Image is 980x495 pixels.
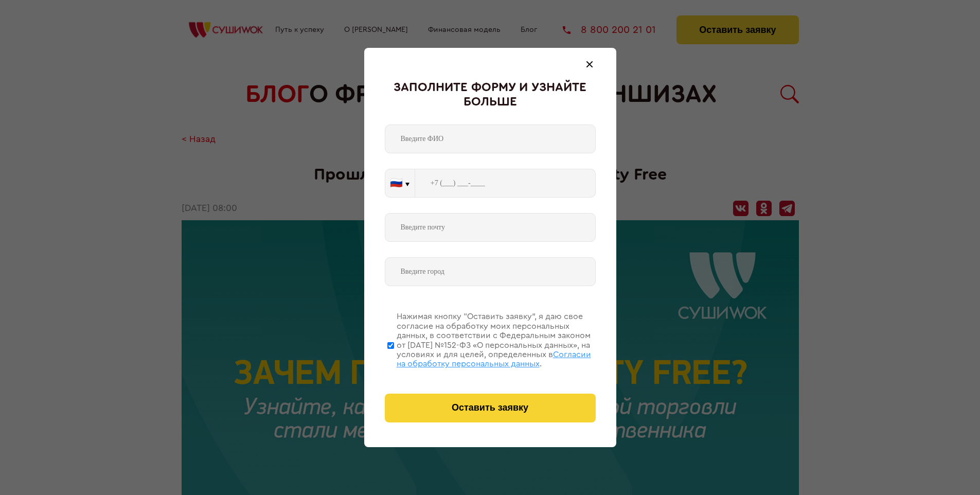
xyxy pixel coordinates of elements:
input: Введите почту [385,213,596,242]
span: Согласии на обработку персональных данных [397,350,591,368]
input: Введите ФИО [385,125,596,153]
button: Оставить заявку [385,394,596,422]
div: Нажимая кнопку “Оставить заявку”, я даю свое согласие на обработку моих персональных данных, в со... [397,312,596,368]
div: Заполните форму и узнайте больше [385,81,596,109]
input: Введите город [385,257,596,286]
input: +7 (___) ___-____ [415,169,596,198]
button: 🇷🇺 [385,169,415,197]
